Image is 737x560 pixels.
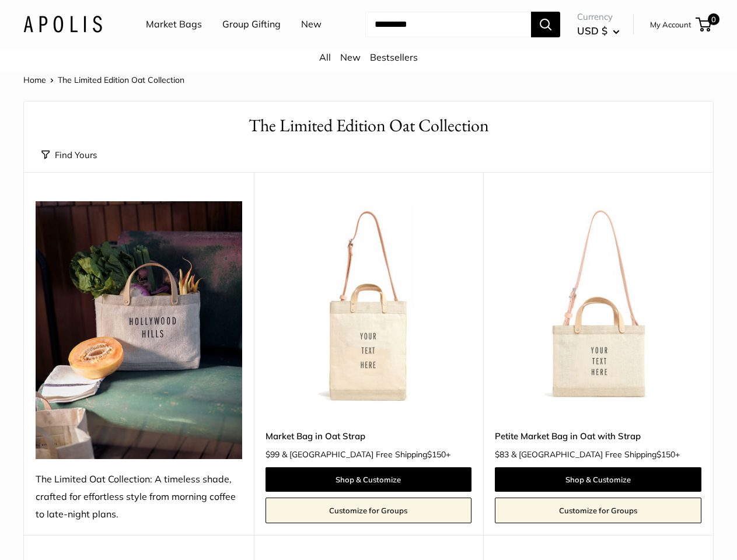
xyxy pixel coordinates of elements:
[23,72,184,87] nav: Breadcrumb
[697,17,711,32] a: 0
[427,449,446,460] span: $150
[577,9,620,25] span: Currency
[41,147,97,163] button: Find Yours
[495,429,701,443] a: Petite Market Bag in Oat with Strap
[511,450,680,459] span: & [GEOGRAPHIC_DATA] Free Shipping +
[23,16,102,33] img: Apolis
[266,467,472,492] a: Shop & Customize
[266,201,472,408] img: Market Bag in Oat Strap
[340,51,361,63] a: New
[266,449,280,460] span: $99
[301,16,322,33] a: New
[495,449,509,460] span: $83
[222,16,281,33] a: Group Gifting
[656,449,675,460] span: $150
[650,17,691,32] a: My Account
[577,24,607,37] span: USD $
[495,201,701,408] a: Petite Market Bag in Oat with StrapPetite Market Bag in Oat with Strap
[41,113,696,138] h1: The Limited Edition Oat Collection
[266,429,472,443] a: Market Bag in Oat Strap
[58,75,184,85] span: The Limited Edition Oat Collection
[708,13,719,25] span: 0
[577,22,620,40] button: USD $
[266,498,472,523] a: Customize for Groups
[495,201,701,408] img: Petite Market Bag in Oat with Strap
[365,12,531,37] input: Search...
[23,75,46,85] a: Home
[282,450,450,459] span: & [GEOGRAPHIC_DATA] Free Shipping +
[36,201,242,459] img: The Limited Oat Collection: A timeless shade, crafted for effortless style from morning coffee to...
[495,467,701,492] a: Shop & Customize
[266,201,472,408] a: Market Bag in Oat StrapMarket Bag in Oat Strap
[146,16,202,33] a: Market Bags
[531,12,560,37] button: Search
[370,51,418,63] a: Bestsellers
[495,498,701,523] a: Customize for Groups
[319,51,331,63] a: All
[36,471,242,523] div: The Limited Oat Collection: A timeless shade, crafted for effortless style from morning coffee to...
